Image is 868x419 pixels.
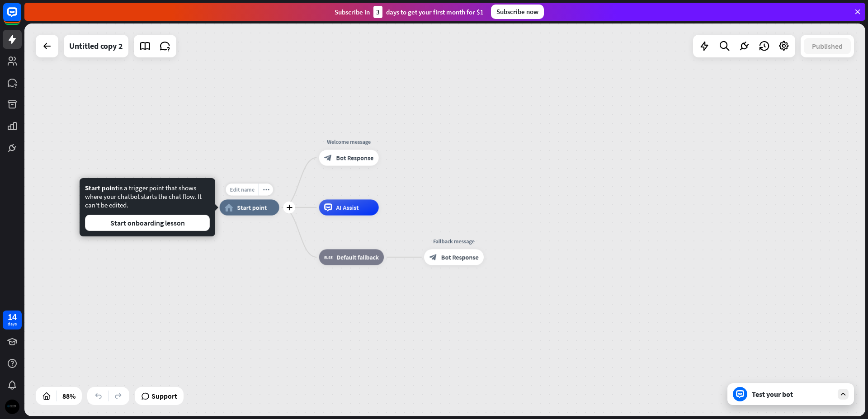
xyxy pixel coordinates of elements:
i: plus [286,205,292,210]
div: 3 [373,6,382,18]
button: Open LiveChat chat widget [7,4,34,31]
span: Default fallback [336,253,378,261]
span: Start point [237,203,267,212]
span: Support [151,389,177,403]
a: 14 days [3,311,22,330]
i: home_2 [225,203,233,212]
div: Test your bot [752,390,833,399]
div: 14 [8,313,17,321]
div: 88% [60,389,78,403]
span: Start point [85,184,118,192]
button: Published [804,38,851,54]
div: Fallback message [418,237,490,245]
div: days [8,321,17,327]
span: Bot Response [441,253,479,261]
i: block_bot_response [429,253,437,261]
div: is a trigger point that shows where your chatbot starts the chat flow. It can't be edited. [85,184,210,231]
div: Welcome message [313,138,384,146]
span: Bot Response [336,154,373,162]
span: Edit name [230,186,255,193]
button: Start onboarding lesson [85,215,210,231]
span: AI Assist [336,203,359,212]
i: block_bot_response [324,154,332,162]
div: Subscribe now [491,5,544,19]
i: block_fallback [324,253,332,261]
div: Untitled copy 2 [69,35,123,57]
i: more_horiz [263,187,269,193]
div: Subscribe in days to get your first month for $1 [335,6,484,18]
